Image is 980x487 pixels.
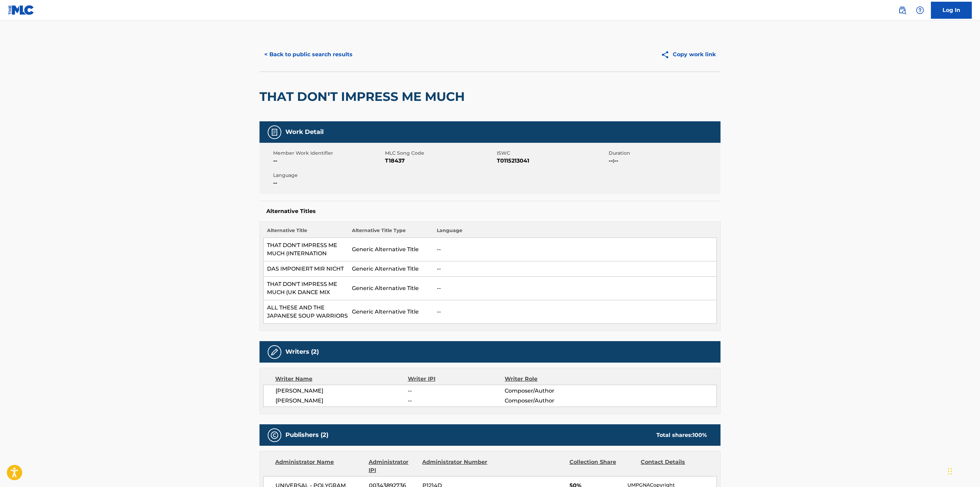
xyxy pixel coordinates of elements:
[946,454,980,487] iframe: Chat Widget
[916,6,924,14] img: help
[285,348,319,356] h5: Writers (2)
[609,150,719,157] span: Duration
[433,238,717,261] td: --
[264,238,348,261] td: THAT DON'T IMPRESS ME MUCH (INTERNATION
[264,300,348,324] td: ALL THESE AND THE JAPANESE SOUP WARRIORS
[273,150,383,157] span: Member Work Identifier
[264,227,348,238] th: Alternative Title
[433,261,717,277] td: --
[661,50,673,59] img: Copy work link
[497,157,607,165] span: T0115213041
[273,179,383,187] span: --
[8,5,34,15] img: MLC Logo
[273,172,383,179] span: Language
[285,128,324,136] h5: Work Detail
[497,150,607,157] span: ISWC
[273,157,383,165] span: --
[259,46,357,63] button: < Back to public search results
[369,458,417,474] div: Administrator IPI
[693,432,707,438] span: 100 %
[898,6,906,14] img: search
[385,157,495,165] span: T18437
[270,431,279,439] img: Publishers
[385,150,495,157] span: MLC Song Code
[276,397,408,405] span: [PERSON_NAME]
[348,261,433,277] td: Generic Alternative Title
[433,227,717,238] th: Language
[264,261,348,277] td: DAS IMPONIERT MIR NICHT
[433,277,717,300] td: --
[270,128,279,136] img: Work Detail
[259,89,468,104] h2: THAT DON'T IMPRESS ME MUCH
[408,397,505,405] span: --
[946,454,980,487] div: Widget chat
[264,277,348,300] td: THAT DON'T IMPRESS ME MUCH (UK DANCE MIX
[433,300,717,324] td: --
[275,375,408,383] div: Writer Name
[505,375,593,383] div: Writer Role
[505,397,593,405] span: Composer/Author
[266,208,714,215] h5: Alternative Titles
[348,300,433,324] td: Generic Alternative Title
[285,431,328,439] h5: Publishers (2)
[948,461,952,482] div: Trascina
[609,157,719,165] span: --:--
[931,2,972,19] a: Log In
[422,458,488,474] div: Administrator Number
[270,348,279,356] img: Writers
[348,227,433,238] th: Alternative Title Type
[348,238,433,261] td: Generic Alternative Title
[348,277,433,300] td: Generic Alternative Title
[656,431,707,439] div: Total shares:
[569,458,636,474] div: Collection Share
[408,387,505,395] span: --
[641,458,707,474] div: Contact Details
[408,375,505,383] div: Writer IPI
[656,46,721,63] button: Copy work link
[505,387,593,395] span: Composer/Author
[276,387,408,395] span: [PERSON_NAME]
[913,3,927,17] div: Help
[275,458,363,474] div: Administrator Name
[895,3,909,17] a: Public Search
